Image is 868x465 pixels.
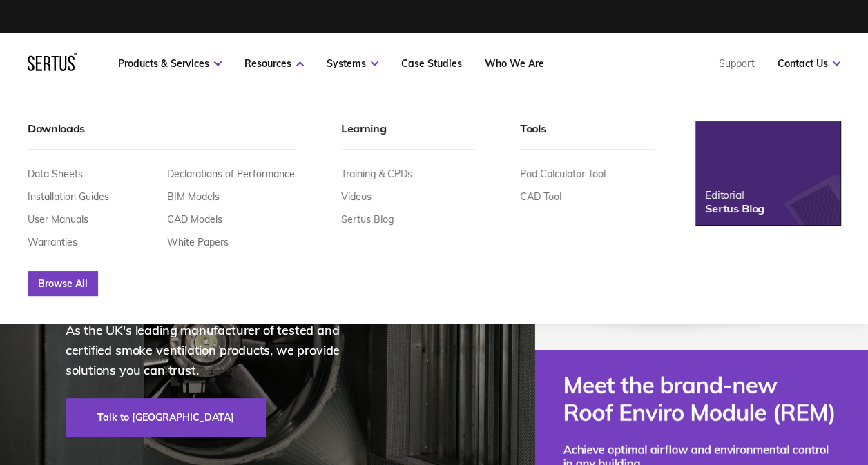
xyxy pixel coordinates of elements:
[705,201,764,215] div: Sertus Blog
[341,190,372,203] a: Videos
[28,121,296,150] div: Downloads
[244,57,304,70] a: Resources
[28,213,88,226] a: User Manuals
[485,57,544,70] a: Who We Are
[66,398,266,437] a: Talk to [GEOGRAPHIC_DATA]
[401,57,462,70] a: Case Studies
[28,271,98,296] a: Browse All
[28,168,83,180] a: Data Sheets
[167,190,220,203] a: BIM Models
[118,57,222,70] a: Products & Services
[167,236,229,248] a: White Papers
[28,236,77,248] a: Warranties
[28,190,109,203] a: Installation Guides
[341,168,412,180] a: Training & CPDs
[705,188,764,201] div: Editorial
[520,121,654,150] div: Tools
[167,213,222,226] a: CAD Models
[520,168,606,180] a: Pod Calculator Tool
[341,213,394,226] a: Sertus Blog
[695,121,840,225] a: EditorialSertus Blog
[719,57,755,70] a: Support
[520,190,561,203] a: CAD Tool
[66,321,369,380] p: As the UK's leading manufacturer of tested and certified smoke ventilation products, we provide s...
[341,121,475,150] div: Learning
[327,57,378,70] a: Systems
[167,168,295,180] a: Declarations of Performance
[778,57,840,70] a: Contact Us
